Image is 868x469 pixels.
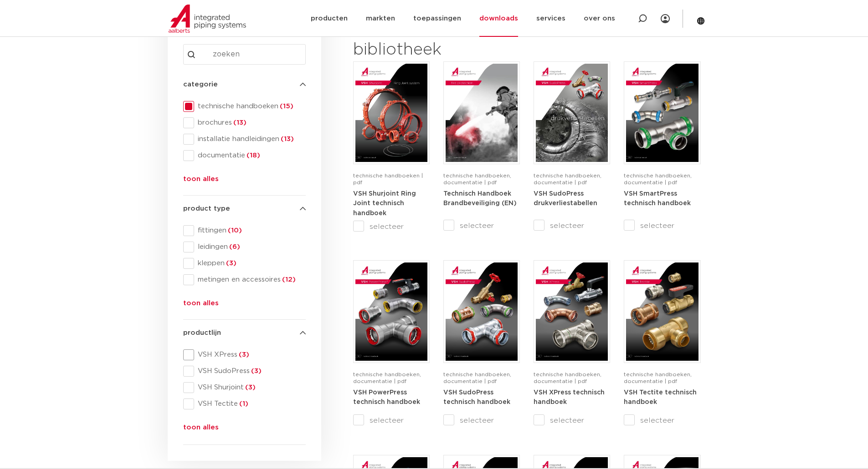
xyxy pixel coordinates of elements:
[624,173,692,185] span: technische handboeken, documentatie | pdf
[534,389,605,406] strong: VSH XPress technisch handboek
[624,389,697,406] strong: VSH Tectite technisch handboek
[534,220,610,231] label: selecteer
[443,190,517,207] a: Technisch Handboek Brandbeveiliging (EN)
[353,415,430,426] label: selecteer
[443,191,517,207] strong: Technisch Handboek Brandbeveiliging (EN)
[194,275,306,284] span: metingen en accessoires
[534,190,597,207] a: VSH SudoPress drukverliestabellen
[534,415,610,426] label: selecteer
[443,389,510,406] a: VSH SudoPress technisch handboek
[353,372,421,384] span: technische handboeken, documentatie | pdf
[353,39,515,61] h2: bibliotheek
[183,101,306,112] div: technische handboeken(15)
[183,203,306,214] h4: product type
[194,242,306,252] span: leidingen
[624,190,691,207] a: VSH SmartPress technisch handboek
[194,350,306,359] span: VSH XPress
[355,64,427,162] img: VSH-Shurjoint-RJ_A4TM_5011380_2025_1.1_EN-pdf.jpg
[443,415,520,426] label: selecteer
[534,389,605,406] a: VSH XPress technisch handboek
[624,372,692,384] span: technische handboeken, documentatie | pdf
[194,367,306,376] span: VSH SudoPress
[624,191,691,207] strong: VSH SmartPress technisch handboek
[279,136,294,142] span: (13)
[353,389,420,406] strong: VSH PowerPress technisch handboek
[446,64,518,162] img: FireProtection_A4TM_5007915_2025_2.0_EN-pdf.jpg
[194,259,306,268] span: kleppen
[183,349,306,360] div: VSH XPress(3)
[183,117,306,128] div: brochures(13)
[232,119,247,126] span: (13)
[536,262,608,361] img: VSH-XPress_A4TM_5008762_2025_4.1_NL-pdf.jpg
[624,389,697,406] a: VSH Tectite technisch handboek
[183,274,306,285] div: metingen en accessoires(12)
[183,382,306,393] div: VSH Shurjoint(3)
[534,372,601,384] span: technische handboeken, documentatie | pdf
[228,243,240,250] span: (6)
[278,103,293,110] span: (15)
[250,368,262,374] span: (3)
[194,118,306,127] span: brochures
[183,225,306,236] div: fittingen(10)
[238,400,248,407] span: (1)
[443,389,510,406] strong: VSH SudoPress technisch handboek
[534,173,601,185] span: technische handboeken, documentatie | pdf
[194,151,306,160] span: documentatie
[183,79,306,90] h4: categorie
[237,351,249,358] span: (3)
[443,372,511,384] span: technische handboeken, documentatie | pdf
[245,152,260,159] span: (18)
[183,134,306,145] div: installatie handleidingen(13)
[353,190,416,217] a: VSH Shurjoint Ring Joint technisch handboek
[183,242,306,252] div: leidingen(6)
[225,260,236,267] span: (3)
[194,226,306,235] span: fittingen
[183,174,219,188] button: toon alles
[194,399,306,408] span: VSH Tectite
[353,173,423,185] span: technische handboeken | pdf
[244,384,256,391] span: (3)
[194,135,306,144] span: installatie handleidingen
[183,398,306,409] div: VSH Tectite(1)
[353,191,416,217] strong: VSH Shurjoint Ring Joint technisch handboek
[226,227,242,234] span: (10)
[183,422,219,437] button: toon alles
[446,262,518,361] img: VSH-SudoPress_A4TM_5001604-2023-3.0_NL-pdf.jpg
[194,102,306,111] span: technische handboeken
[183,150,306,161] div: documentatie(18)
[183,258,306,269] div: kleppen(3)
[624,220,700,231] label: selecteer
[626,64,698,162] img: VSH-SmartPress_A4TM_5009301_2023_2.0-EN-pdf.jpg
[443,173,511,185] span: technische handboeken, documentatie | pdf
[183,328,306,338] h4: productlijn
[536,64,608,162] img: VSH-SudoPress_A4PLT_5007706_2024-2.0_NL-pdf.jpg
[194,383,306,392] span: VSH Shurjoint
[281,276,296,283] span: (12)
[183,298,219,313] button: toon alles
[353,389,420,406] a: VSH PowerPress technisch handboek
[624,415,700,426] label: selecteer
[626,262,698,361] img: VSH-Tectite_A4TM_5009376-2024-2.0_NL-pdf.jpg
[534,191,597,207] strong: VSH SudoPress drukverliestabellen
[353,221,430,232] label: selecteer
[355,262,427,361] img: VSH-PowerPress_A4TM_5008817_2024_3.1_NL-pdf.jpg
[183,366,306,377] div: VSH SudoPress(3)
[443,220,520,231] label: selecteer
